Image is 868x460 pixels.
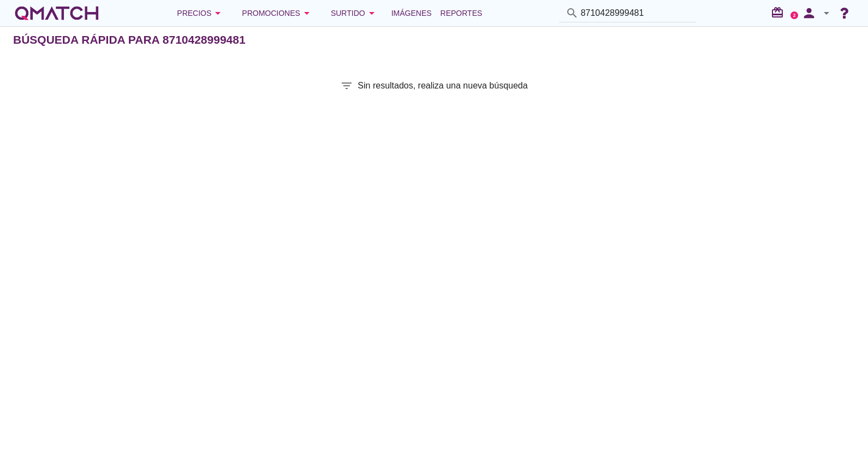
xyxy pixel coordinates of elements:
a: 2 [790,11,798,19]
i: search [566,7,579,20]
span: Reportes [441,7,483,20]
div: Surtido [331,7,378,20]
a: Reportes [436,2,487,24]
i: arrow_drop_down [211,7,224,20]
i: person [798,5,820,21]
button: Surtido [322,2,387,24]
input: Buscar productos [581,4,690,22]
i: redeem [771,6,788,19]
span: Sin resultados, realiza una nueva búsqueda [358,79,527,92]
text: 2 [793,13,796,17]
a: white-qmatch-logo [13,2,100,24]
i: arrow_drop_down [300,7,313,20]
i: arrow_drop_down [820,7,833,20]
span: Imágenes [391,7,432,20]
a: Imágenes [387,2,436,24]
div: Precios [177,7,224,20]
button: Promociones [233,2,322,24]
i: arrow_drop_down [365,7,378,20]
button: Precios [168,2,233,24]
div: Promociones [242,7,313,20]
h2: Búsqueda rápida para 8710428999481 [13,31,246,49]
i: filter_list [340,79,353,92]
